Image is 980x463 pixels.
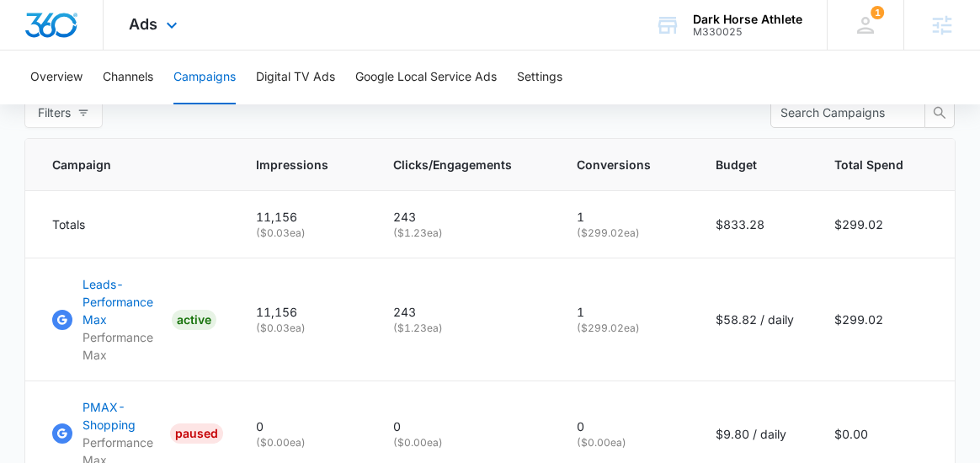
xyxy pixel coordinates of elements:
p: Leads-Performance Max [83,275,165,328]
p: ( $299.02 ea) [577,226,675,241]
img: logo_orange.svg [27,27,40,40]
div: v 4.0.25 [47,27,83,40]
img: website_grey.svg [27,44,40,57]
div: PAUSED [170,423,223,444]
p: ( $0.00 ea) [577,435,675,450]
p: 0 [393,418,536,435]
img: Google Ads [52,310,72,330]
span: Clicks/Engagements [393,156,512,173]
span: Budget [716,156,770,173]
td: $299.02 [814,191,955,258]
span: Campaign [52,156,191,173]
p: ( $0.00 ea) [256,435,353,450]
span: Ads [129,15,157,33]
input: Search Campaigns [780,104,902,122]
p: ( $299.02 ea) [577,321,675,336]
span: Filters [38,104,71,122]
button: Overview [30,51,83,104]
a: Google AdsLeads-Performance MaxPerformance MaxACTIVE [52,275,216,364]
span: Total Spend [834,156,903,173]
p: Performance Max [83,328,165,364]
button: search [924,98,955,128]
p: 0 [577,418,675,435]
td: $299.02 [814,258,955,381]
div: Totals [52,216,216,233]
div: ACTIVE [172,310,216,330]
p: 243 [393,303,536,321]
button: Campaigns [173,51,236,104]
p: 1 [577,208,675,226]
p: 1 [577,303,675,321]
div: notifications count [871,6,884,19]
button: Digital TV Ads [256,51,335,104]
p: 11,156 [256,208,353,226]
div: account id [693,26,802,38]
p: 11,156 [256,303,353,321]
div: Domain Overview [64,99,151,110]
button: Settings [517,51,562,104]
p: ( $0.03 ea) [256,321,353,336]
button: Filters [24,98,103,128]
button: Google Local Service Ads [355,51,497,104]
p: $58.82 / daily [716,311,794,328]
p: $833.28 [716,216,794,233]
p: ( $1.23 ea) [393,226,536,241]
span: Impressions [256,156,328,173]
p: 243 [393,208,536,226]
span: 1 [871,6,884,19]
button: Channels [103,51,153,104]
img: tab_domain_overview_orange.svg [45,98,59,111]
p: ( $0.00 ea) [393,435,536,450]
p: $9.80 / daily [716,425,794,443]
img: tab_keywords_by_traffic_grey.svg [168,98,181,111]
p: ( $0.03 ea) [256,226,353,241]
p: PMAX- Shopping [83,398,163,434]
p: ( $1.23 ea) [393,321,536,336]
div: Domain: [DOMAIN_NAME] [44,44,185,57]
span: search [925,106,954,120]
p: 0 [256,418,353,435]
div: Keywords by Traffic [186,99,284,110]
span: Conversions [577,156,651,173]
div: account name [693,13,802,26]
img: Google Ads [52,423,72,444]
